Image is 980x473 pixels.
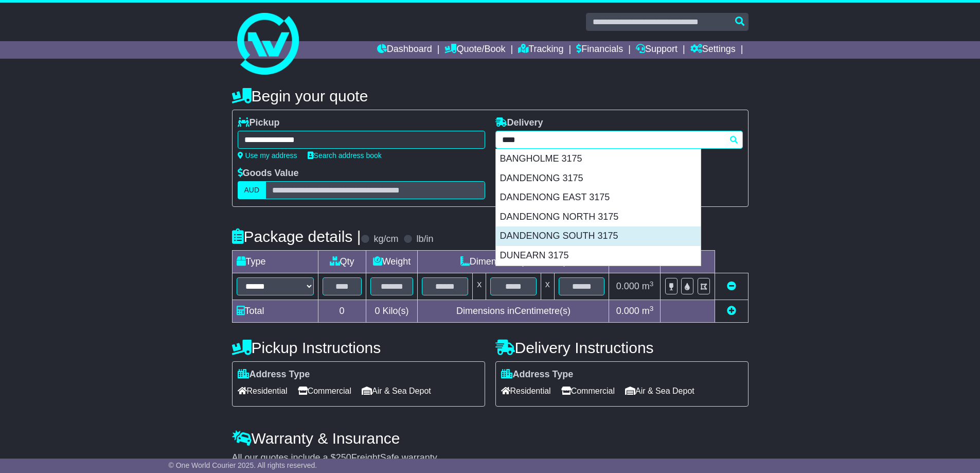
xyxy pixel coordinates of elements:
span: © One World Courier 2025. All rights reserved. [169,461,317,469]
h4: Begin your quote [232,87,749,104]
label: Pickup [238,117,280,129]
a: Remove this item [727,281,736,291]
span: Commercial [561,383,615,399]
label: Address Type [238,369,310,380]
a: Support [636,41,678,59]
a: Tracking [518,41,563,59]
td: 0 [318,300,366,323]
sup: 3 [650,280,654,288]
td: x [473,273,486,300]
span: Residential [238,383,288,399]
a: Use my address [238,151,297,160]
div: All our quotes include a $ FreightSafe warranty. [232,452,749,464]
span: 0.000 [616,306,639,316]
h4: Pickup Instructions [232,339,485,356]
span: Residential [501,383,551,399]
label: Goods Value [238,168,299,179]
a: Add new item [727,306,736,316]
td: Dimensions (L x W x H) [418,251,609,273]
h4: Package details | [232,228,361,245]
div: BANGHOLME 3175 [496,149,701,169]
div: DUNEARN 3175 [496,246,701,266]
td: Weight [366,251,418,273]
label: AUD [238,181,266,199]
span: Commercial [298,383,351,399]
td: Qty [318,251,366,273]
span: 0 [375,306,380,316]
a: Quote/Book [444,41,505,59]
td: Type [232,251,318,273]
a: Settings [690,41,736,59]
label: Delivery [495,117,543,129]
h4: Delivery Instructions [495,339,749,356]
div: DANDENONG SOUTH 3175 [496,226,701,246]
div: DANDENONG 3175 [496,169,701,188]
span: Air & Sea Depot [625,383,694,399]
h4: Warranty & Insurance [232,430,749,447]
div: DANDENONG NORTH 3175 [496,207,701,227]
td: x [541,273,554,300]
sup: 3 [650,305,654,312]
label: lb/in [416,234,433,245]
span: 250 [336,452,351,463]
td: Total [232,300,318,323]
td: Dimensions in Centimetre(s) [418,300,609,323]
span: Air & Sea Depot [362,383,431,399]
a: Financials [576,41,623,59]
span: 0.000 [616,281,639,291]
div: DANDENONG EAST 3175 [496,188,701,207]
label: Address Type [501,369,574,380]
span: m [642,306,654,316]
td: Kilo(s) [366,300,418,323]
label: kg/cm [373,234,398,245]
typeahead: Please provide city [495,131,743,149]
span: m [642,281,654,291]
a: Search address book [308,151,382,160]
a: Dashboard [377,41,432,59]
